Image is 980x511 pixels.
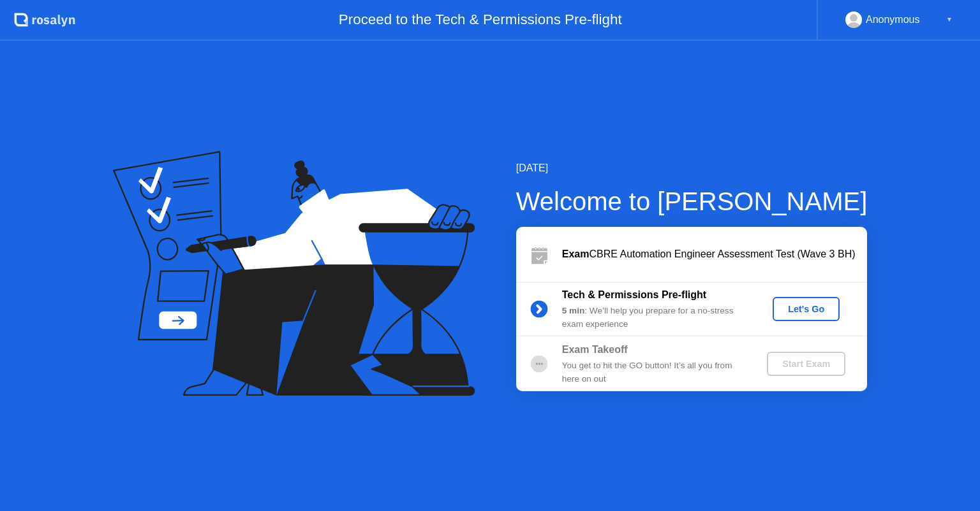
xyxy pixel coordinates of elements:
div: ▼ [946,11,953,28]
b: Exam Takeoff [562,344,628,355]
div: [DATE] [516,161,868,176]
button: Start Exam [767,352,845,376]
div: You get to hit the GO button! It’s all you from here on out [562,359,746,385]
div: Welcome to [PERSON_NAME] [516,182,868,220]
div: CBRE Automation Engineer Assessment Test (Wave 3 BH) [562,247,867,262]
div: Start Exam [772,359,840,369]
b: 5 min [562,306,585,315]
div: : We’ll help you prepare for a no-stress exam experience [562,305,746,331]
button: Let's Go [773,297,840,321]
b: Tech & Permissions Pre-flight [562,289,706,300]
div: Anonymous [866,11,920,28]
b: Exam [562,248,590,259]
div: Let's Go [778,304,835,314]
